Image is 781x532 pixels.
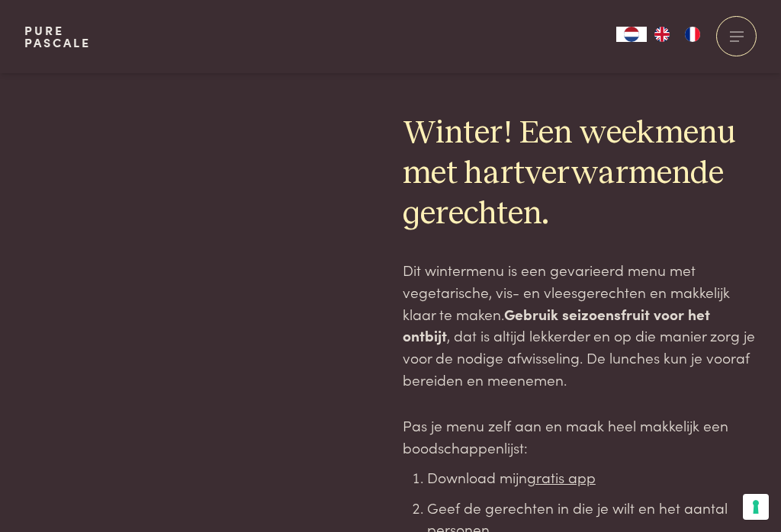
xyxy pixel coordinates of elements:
[24,24,91,49] a: PurePascale
[616,27,647,42] a: NL
[403,114,757,235] h2: Winter! Een weekmenu met hartverwarmende gerechten.
[616,27,647,42] div: Language
[403,303,710,346] strong: Gebruik seizoensfruit voor het ontbijt
[647,27,677,42] a: EN
[743,494,769,520] button: Uw voorkeuren voor toestemming voor trackingtechnologieën
[527,466,596,487] a: gratis app
[427,466,757,489] li: Download mijn
[647,27,708,42] ul: Language list
[403,415,757,458] p: Pas je menu zelf aan en maak heel makkelijk een boodschappenlijst:
[616,27,708,42] aside: Language selected: Nederlands
[403,259,757,390] p: Dit wintermenu is een gevarieerd menu met vegetarische, vis- en vleesgerechten en makkelijk klaar...
[677,27,708,42] a: FR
